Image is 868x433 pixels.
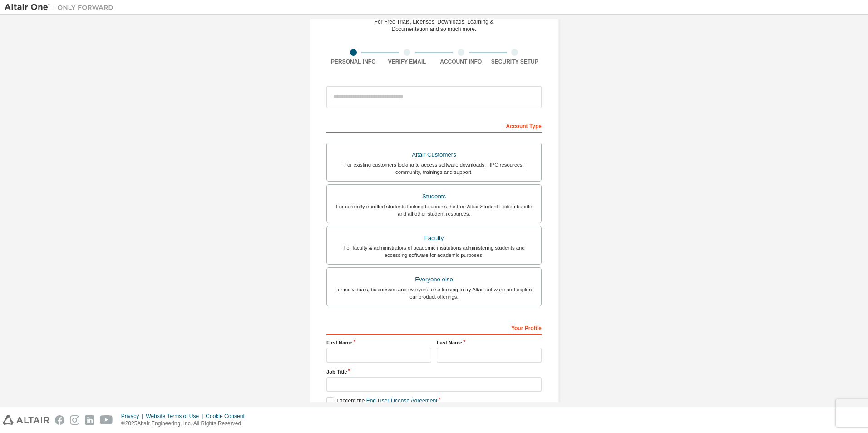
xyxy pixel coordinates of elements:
div: Privacy [121,413,146,420]
div: For individuals, businesses and everyone else looking to try Altair software and explore our prod... [332,286,536,300]
img: instagram.svg [70,415,79,425]
div: Account Type [326,118,542,133]
div: Everyone else [332,273,536,286]
img: youtube.svg [100,415,113,425]
div: Students [332,190,536,203]
img: Altair One [5,3,118,12]
img: facebook.svg [55,415,64,425]
a: End-User License Agreement [366,398,438,404]
p: © 2025 Altair Engineering, Inc. All Rights Reserved. [121,420,250,428]
img: altair_logo.svg [3,415,49,425]
label: I accept the [326,397,437,405]
div: For existing customers looking to access software downloads, HPC resources, community, trainings ... [332,161,536,176]
label: First Name [326,339,431,346]
div: Website Terms of Use [146,413,206,420]
div: For faculty & administrators of academic institutions administering students and accessing softwa... [332,244,536,259]
div: Altair Customers [332,148,536,161]
div: Security Setup [488,58,542,65]
div: Personal Info [326,58,380,65]
img: linkedin.svg [85,415,94,425]
label: Job Title [326,368,542,375]
div: Your Profile [326,320,542,335]
div: Account Info [434,58,488,65]
label: Last Name [437,339,542,346]
div: Cookie Consent [206,413,250,420]
div: For Free Trials, Licenses, Downloads, Learning & Documentation and so much more. [375,18,494,33]
div: Verify Email [380,58,434,65]
div: Faculty [332,232,536,245]
div: For currently enrolled students looking to access the free Altair Student Edition bundle and all ... [332,203,536,217]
